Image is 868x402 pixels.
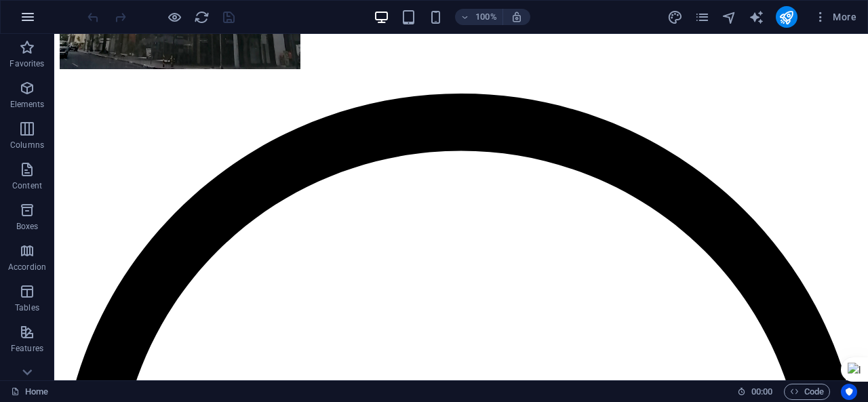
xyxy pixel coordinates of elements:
[12,180,42,191] p: Content
[194,9,210,25] i: Reload page
[15,302,39,313] p: Tables
[841,384,857,400] button: Usercentrics
[11,343,43,354] p: Features
[814,10,856,24] span: More
[776,6,797,28] button: publish
[475,9,497,25] h6: 100%
[808,6,862,28] button: More
[193,9,210,25] button: reload
[761,386,763,397] span: :
[694,9,710,25] i: Pages (Ctrl+Alt+S)
[11,384,48,400] a: Click to cancel selection. Double-click to open Pages
[166,9,182,25] button: Click here to leave preview mode and continue editing
[784,384,830,400] button: Code
[749,9,765,25] button: text_generator
[667,9,683,25] i: Design (Ctrl+Alt+Y)
[790,384,824,400] span: Code
[722,9,737,25] i: Navigator
[10,140,44,150] p: Columns
[16,221,39,232] p: Boxes
[9,58,44,69] p: Favorites
[10,99,45,110] p: Elements
[737,384,773,400] h6: Session time
[455,9,503,25] button: 100%
[749,9,764,25] i: AI Writer
[667,9,684,25] button: design
[8,262,46,273] p: Accordion
[751,384,772,400] span: 00 00
[511,11,523,23] i: On resize automatically adjust zoom level to fit chosen device.
[694,9,711,25] button: pages
[778,9,794,25] i: Publish
[722,9,738,25] button: navigator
